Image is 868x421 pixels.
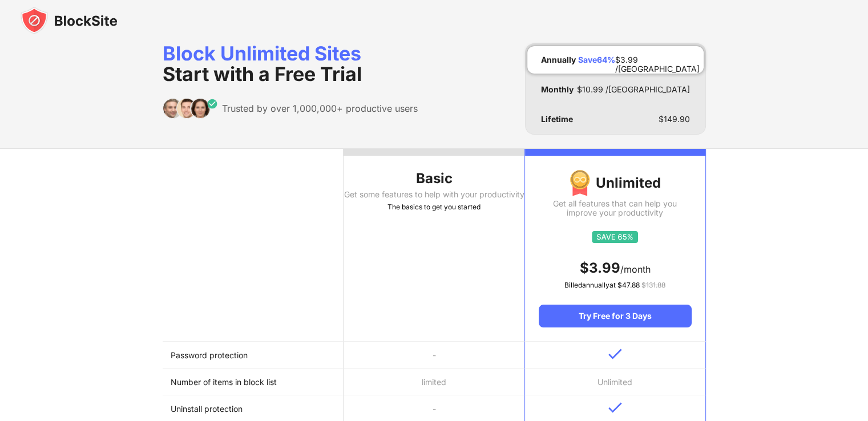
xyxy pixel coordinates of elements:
div: $ 149.90 [659,115,690,124]
div: Block Unlimited Sites [163,43,418,84]
td: limited [344,369,524,395]
div: Billed annually at $ 47.88 [539,280,691,291]
div: $ 3.99 /[GEOGRAPHIC_DATA] [615,55,700,64]
div: /month [539,259,691,277]
td: Unlimited [524,369,705,395]
span: Start with a Free Trial [163,62,362,86]
img: trusted-by.svg [163,98,218,119]
td: - [344,342,524,369]
img: img-premium-medal [570,169,590,197]
img: blocksite-icon-black.svg [21,7,118,34]
span: $ 131.88 [641,281,665,289]
td: Number of items in block list [163,369,344,395]
div: Monthly [541,85,574,94]
div: Try Free for 3 Days [539,305,691,327]
div: Basic [344,169,524,188]
div: Annually [541,55,576,64]
div: Unlimited [539,169,691,197]
div: Get some features to help with your productivity [344,190,524,199]
td: Password protection [163,342,344,369]
div: The basics to get you started [344,201,524,213]
img: v-blue.svg [608,349,622,359]
img: save65.svg [592,231,638,243]
div: Trusted by over 1,000,000+ productive users [222,103,418,114]
div: Lifetime [541,115,573,124]
div: $ 10.99 /[GEOGRAPHIC_DATA] [577,85,690,94]
span: $ 3.99 [580,260,620,276]
div: Get all features that can help you improve your productivity [539,199,691,217]
img: v-blue.svg [608,402,622,413]
div: Save 64 % [578,55,615,64]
